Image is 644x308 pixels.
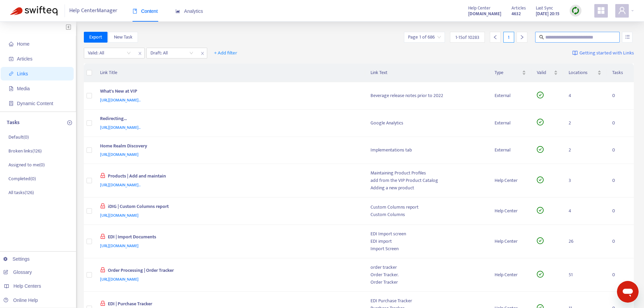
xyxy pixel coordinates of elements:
span: Home [17,41,29,47]
div: Order Tracker. [371,271,484,279]
span: Getting started with Links [579,49,634,57]
p: Completed ( 0 ) [8,175,36,182]
div: iDIG | Custom Columns report [100,203,357,212]
div: Products | Add and maintain [100,172,357,181]
span: Type [495,69,520,76]
span: unordered-list [625,34,630,39]
span: lock [100,234,105,239]
a: Glossary [3,269,32,275]
span: [URL][DOMAIN_NAME].. [100,182,141,188]
span: check-circle [537,237,544,244]
span: Help Centers [14,283,41,289]
td: 2 [563,137,607,164]
div: Adding a new product [371,184,484,192]
div: Beverage release notes prior to 2022 [371,92,484,99]
span: New Task [114,33,133,41]
span: Links [17,71,28,76]
div: EDI Import screen [371,230,484,238]
div: Help Center [495,177,526,184]
p: Broken links ( 126 ) [8,147,42,155]
button: New Task [109,32,138,43]
div: Import Screen [371,245,484,253]
div: order tracker [371,264,484,271]
th: Link Title [95,64,365,82]
span: right [520,35,524,40]
div: Order Tracker [371,279,484,286]
span: [URL][DOMAIN_NAME] [100,276,139,283]
div: Custom Columns report [371,204,484,211]
button: Export [84,32,108,43]
div: Order Processing | Order Tracker [100,267,357,276]
strong: [DATE] 20:15 [536,10,559,18]
span: check-circle [537,146,544,153]
div: What's New at VIP [100,88,357,96]
span: [URL][DOMAIN_NAME].. [100,97,141,103]
span: Articles [511,4,526,12]
div: Help Center [495,238,526,245]
img: Swifteq [10,6,57,16]
td: 51 [563,258,607,292]
span: check-circle [537,271,544,278]
td: 0 [607,258,634,292]
div: Google Analytics [371,119,484,127]
strong: [DOMAIN_NAME] [468,10,501,18]
span: user [618,6,626,15]
div: Home Realm Discovery [100,142,357,151]
span: container [9,101,14,106]
p: Assigned to me ( 0 ) [8,161,45,168]
span: check-circle [537,92,544,98]
button: unordered-list [622,32,633,43]
div: Help Center [495,207,526,215]
th: Locations [563,64,607,82]
td: 0 [607,197,634,225]
td: 3 [563,164,607,197]
div: External [495,119,526,127]
a: Getting started with Links [572,48,634,58]
span: lock [100,267,105,273]
span: account-book [9,56,14,61]
img: sync.dc5367851b00ba804db3.png [571,6,580,15]
td: 0 [607,164,634,197]
span: [URL][DOMAIN_NAME] [100,212,139,219]
div: EDI import [371,238,484,245]
th: Valid [531,64,563,82]
strong: 4632 [511,10,521,18]
th: Link Text [365,64,490,82]
span: file-image [9,86,14,91]
span: search [539,35,544,40]
span: close [136,49,144,57]
th: Tasks [607,64,634,82]
a: [DOMAIN_NAME] [468,10,501,18]
img: image-link [572,50,578,56]
span: left [493,35,498,40]
td: 2 [563,110,607,137]
iframe: Button to launch messaging window [617,281,639,303]
span: link [9,71,14,76]
td: 0 [607,82,634,110]
a: Online Help [3,298,38,303]
span: lock [100,301,105,306]
td: 0 [607,225,634,258]
th: Type [489,64,531,82]
span: Locations [569,69,596,76]
p: Tasks [7,119,20,127]
td: 4 [563,82,607,110]
span: Media [17,86,30,91]
div: Implementations tab [371,146,484,154]
span: [URL][DOMAIN_NAME] [100,151,139,158]
span: book [133,9,137,14]
span: home [9,42,14,46]
div: EDI | Import Documents [100,233,357,242]
span: Export [89,33,102,41]
span: Last Sync [536,4,553,12]
span: area-chart [175,9,180,14]
div: EDI Purchase Tracker [371,297,484,305]
span: Valid [537,69,552,76]
div: add from the VIP Product Catalog [371,177,484,184]
span: check-circle [537,119,544,125]
button: + Add filter [209,48,242,58]
span: [URL][DOMAIN_NAME].. [100,124,141,131]
a: Settings [3,256,30,262]
span: Articles [17,56,32,62]
div: Custom Columns [371,211,484,218]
